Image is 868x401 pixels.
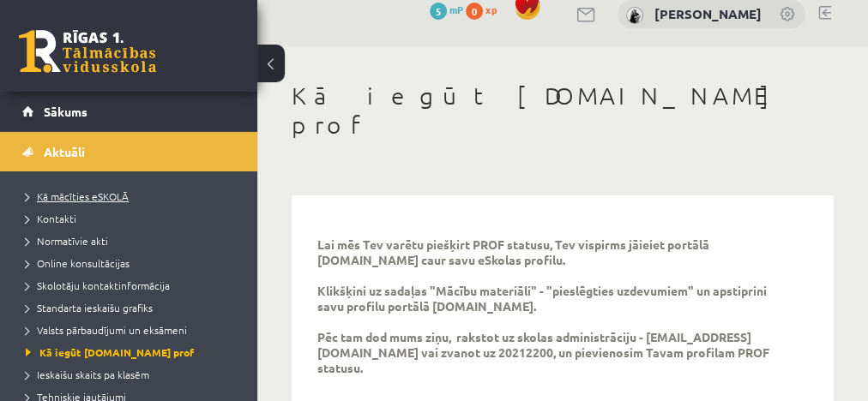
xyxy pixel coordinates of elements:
span: Standarta ieskaišu grafiks [26,301,153,314]
span: xp [485,3,497,16]
a: 5 mP [430,3,463,16]
a: Online konsultācijas [26,255,240,271]
a: Valsts pārbaudījumi un eksāmeni [26,322,240,338]
span: Aktuāli [44,144,85,159]
span: Sākums [44,104,87,119]
a: 0 xp [466,3,505,16]
a: Kā mācīties eSKOLĀ [26,189,240,204]
span: Ieskaišu skaits pa klasēm [26,368,149,381]
span: Skolotāju kontaktinformācija [26,278,170,292]
a: Rīgas 1. Tālmācības vidusskola [19,30,156,73]
img: Katrīna Zjukova [626,7,643,24]
a: Normatīvie akti [26,233,240,248]
span: Kontakti [26,212,76,225]
span: Kā iegūt [DOMAIN_NAME] prof [26,345,194,359]
a: Standarta ieskaišu grafiks [26,300,240,315]
a: Ieskaišu skaits pa klasēm [26,367,240,382]
span: Kā mācīties eSKOLĀ [26,189,129,203]
span: 0 [466,3,483,20]
span: mP [449,3,463,16]
a: Sākums [22,92,236,131]
h1: Kā iegūt [DOMAIN_NAME] prof [292,81,834,139]
a: Kā iegūt [DOMAIN_NAME] prof [26,344,240,360]
span: 5 [430,3,447,20]
a: [PERSON_NAME] [654,5,762,22]
span: Valsts pārbaudījumi un eksāmeni [26,323,187,337]
a: Skolotāju kontaktinformācija [26,278,240,293]
span: Online konsultācijas [26,256,130,270]
span: Normatīvie akti [26,234,108,248]
a: Kontakti [26,211,240,226]
a: Aktuāli [22,132,236,171]
p: Lai mēs Tev varētu piešķirt PROF statusu, Tev vispirms jāieiet portālā [DOMAIN_NAME] caur savu eS... [317,236,782,375]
